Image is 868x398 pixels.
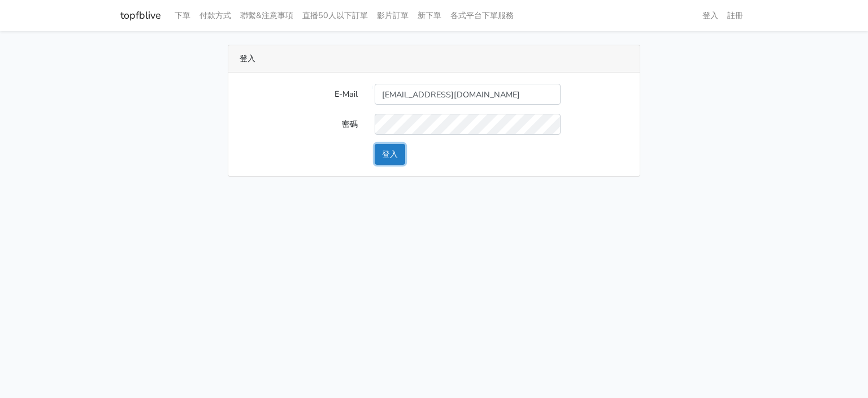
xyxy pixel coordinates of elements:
button: 登入 [375,144,405,165]
a: topfblive [120,5,161,27]
a: 登入 [698,5,723,27]
label: E-Mail [231,84,366,105]
a: 聯繫&注意事項 [236,5,298,27]
a: 下單 [170,5,195,27]
div: 登入 [228,45,640,72]
a: 影片訂單 [372,5,413,27]
a: 各式平台下單服務 [446,5,518,27]
a: 註冊 [723,5,748,27]
a: 付款方式 [195,5,236,27]
a: 直播50人以下訂單 [298,5,372,27]
label: 密碼 [231,114,366,135]
a: 新下單 [413,5,446,27]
